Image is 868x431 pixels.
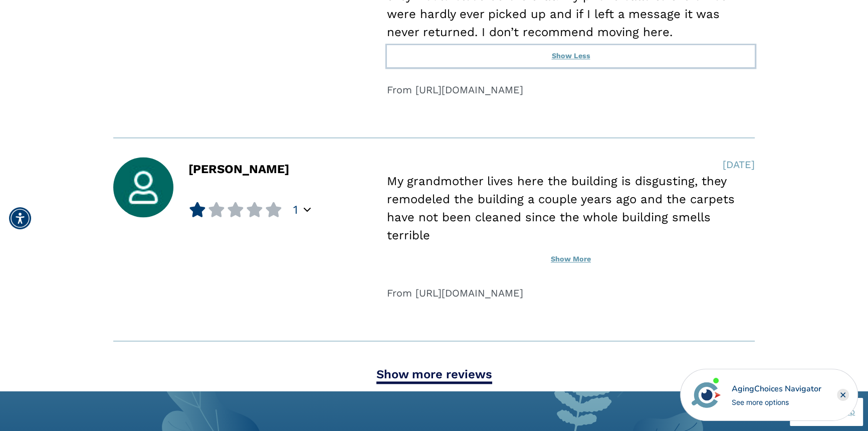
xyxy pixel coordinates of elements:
[9,207,31,229] div: Accessibility Menu
[387,82,755,97] div: From [URL][DOMAIN_NAME]
[387,248,755,270] button: Show More
[689,378,723,412] img: avatar
[723,157,755,172] div: [DATE]
[732,397,821,407] div: See more options
[387,285,755,301] div: From [URL][DOMAIN_NAME]
[387,45,755,67] button: Show Less
[304,204,311,216] div: Popover trigger
[837,389,849,401] div: Close
[293,202,298,217] span: 1
[376,367,492,384] a: Show more reviews
[732,383,821,395] div: AgingChoices Navigator
[387,172,755,244] div: My grandmother lives here the building is disgusting, they remodeled the building a couple years ...
[188,163,289,217] div: [PERSON_NAME]
[113,157,173,217] img: user_avatar.jpg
